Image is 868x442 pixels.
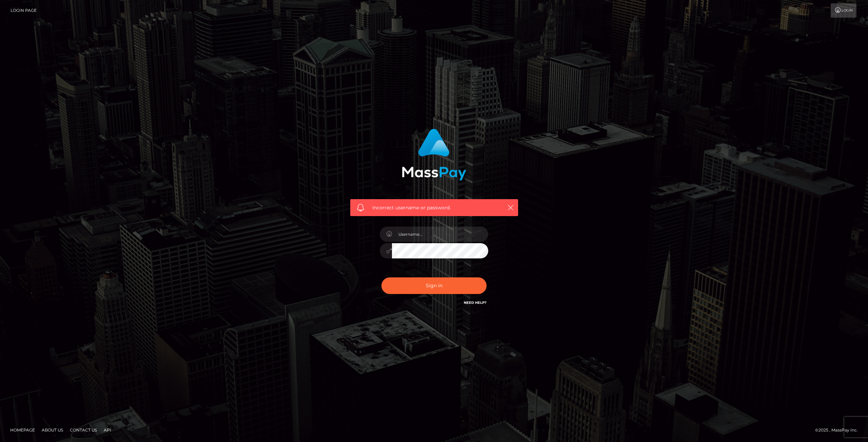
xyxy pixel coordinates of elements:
[464,300,487,305] a: Need Help?
[372,204,496,211] span: Incorrect username or password.
[831,3,856,18] a: Login
[7,425,38,435] a: Homepage
[381,277,487,294] button: Sign in
[815,426,863,434] div: © 2025 , MassPay Inc.
[101,425,114,435] a: API
[39,425,66,435] a: About Us
[11,3,37,18] a: Login Page
[392,227,488,242] input: Username...
[402,129,466,181] img: MassPay Login
[67,425,100,435] a: Contact Us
